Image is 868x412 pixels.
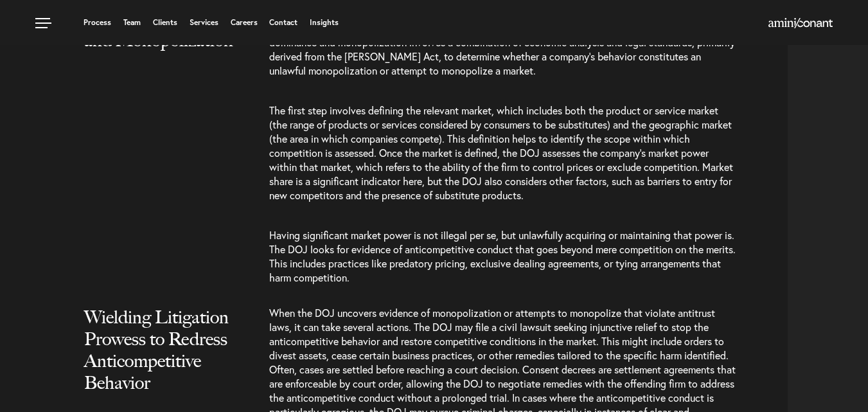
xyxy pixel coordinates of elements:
[231,19,258,26] a: Careers
[123,19,141,26] a: Team
[269,103,733,202] span: The first step involves defining the relevant market, which includes both the product or service ...
[153,19,177,26] a: Clients
[190,19,218,26] a: Services
[84,19,111,26] a: Process
[269,228,736,284] span: Having significant market power is not illegal per se, but unlawfully acquiring or maintaining th...
[768,18,833,28] img: Amini & Conant
[269,19,297,26] a: Contact
[768,19,833,29] a: Home
[310,19,339,26] a: Insights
